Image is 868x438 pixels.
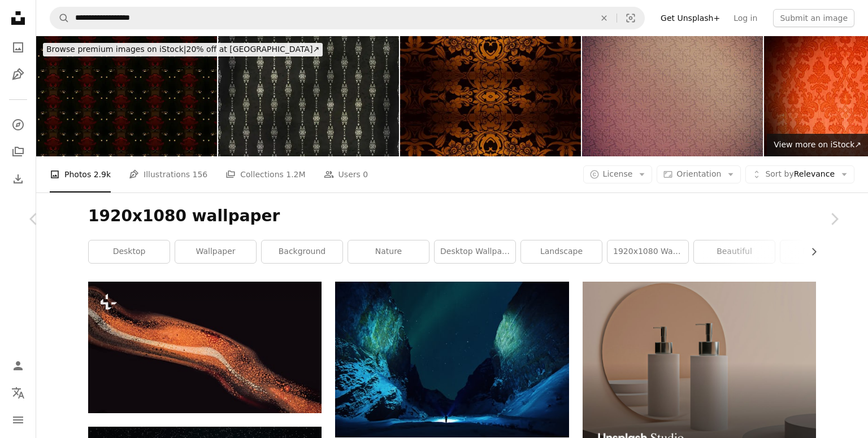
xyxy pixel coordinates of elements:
[582,36,763,156] img: Beige festive retro vignette background, with ornate pattern
[88,206,816,226] h1: 1920x1080 wallpaper
[324,156,368,192] a: Users 0
[175,240,256,263] a: wallpaper
[50,7,70,29] button: Search Unsplash
[262,240,342,263] a: background
[7,354,29,377] a: Log in / Sign up
[435,240,515,263] a: desktop wallpaper
[218,36,399,156] img: Dark grunge background with a geometrical pattern 2
[773,9,854,27] button: Submit an image
[657,165,741,183] button: Orientation
[88,282,322,413] img: a close up of an orange substance on a black background
[765,169,835,180] span: Relevance
[617,7,644,29] button: Visual search
[335,282,568,437] img: northern lights
[603,169,633,178] span: License
[7,141,29,163] a: Collections
[46,45,319,54] span: 20% off at [GEOGRAPHIC_DATA] ↗
[654,9,727,27] a: Get Unsplash+
[767,134,868,156] a: View more on iStock↗
[800,165,868,273] a: Next
[676,169,721,178] span: Orientation
[286,168,305,181] span: 1.2M
[400,36,581,156] img: surface textures Gold abstract Pattern for Background,kaleidoscope Photo technique
[129,156,207,192] a: Illustrations 156
[7,409,29,431] button: Menu
[745,165,854,183] button: Sort byRelevance
[774,140,861,149] span: View more on iStock ↗
[348,240,429,263] a: nature
[50,7,645,29] form: Find visuals sitewide
[225,156,305,192] a: Collections 1.2M
[592,7,617,29] button: Clear
[363,168,368,181] span: 0
[335,354,568,365] a: northern lights
[46,45,186,54] span: Browse premium images on iStock |
[88,342,322,352] a: a close up of an orange substance on a black background
[694,240,775,263] a: beautiful
[7,63,29,86] a: Illustrations
[727,9,764,27] a: Log in
[7,113,29,136] a: Explore
[607,240,688,263] a: 1920x1080 wallpaper anime
[7,36,29,59] a: Photos
[193,168,208,181] span: 156
[780,240,861,263] a: mountain
[36,36,217,156] img: Vintage shabby background with classy patterns
[36,36,329,63] a: Browse premium images on iStock|20% off at [GEOGRAPHIC_DATA]↗
[583,165,653,183] button: License
[765,169,793,178] span: Sort by
[7,382,29,404] button: Language
[89,240,170,263] a: desktop
[521,240,602,263] a: landscape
